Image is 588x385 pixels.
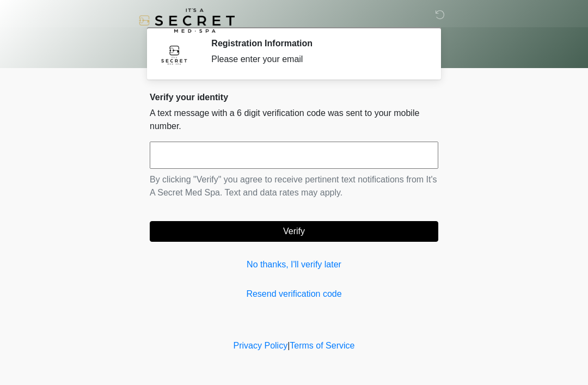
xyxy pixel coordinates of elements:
[150,92,438,102] h2: Verify your identity
[150,258,438,271] a: No thanks, I'll verify later
[150,221,438,242] button: Verify
[287,341,290,350] a: |
[234,341,288,350] a: Privacy Policy
[150,288,438,301] a: Resend verification code
[211,53,422,66] div: Please enter your email
[158,38,191,71] img: Agent Avatar
[139,8,235,33] img: It's A Secret Med Spa Logo
[150,107,438,133] p: A text message with a 6 digit verification code was sent to your mobile number.
[290,341,354,350] a: Terms of Service
[150,173,438,199] p: By clicking "Verify" you agree to receive pertinent text notifications from It's A Secret Med Spa...
[211,38,422,48] h2: Registration Information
